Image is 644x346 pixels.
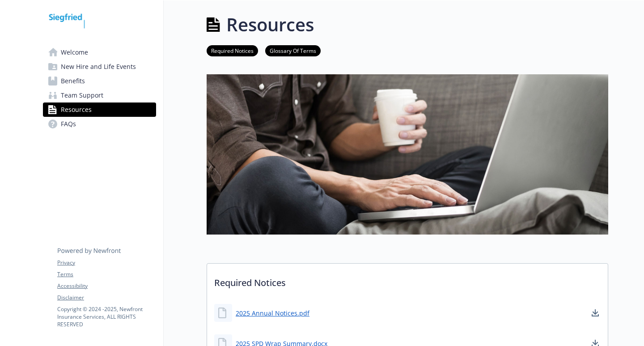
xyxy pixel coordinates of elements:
[43,60,156,74] a: New Hire and Life Events
[207,74,608,235] img: resources page banner
[57,282,156,290] a: Accessibility
[590,308,601,318] a: download document
[43,74,156,88] a: Benefits
[265,46,321,55] a: Glossary Of Terms
[207,46,258,55] a: Required Notices
[61,117,76,131] span: FAQs
[43,45,156,60] a: Welcome
[61,74,85,88] span: Benefits
[57,305,156,328] p: Copyright © 2024 - 2025 , Newfront Insurance Services, ALL RIGHTS RESERVED
[226,11,314,38] h1: Resources
[207,264,608,297] p: Required Notices
[57,259,156,267] a: Privacy
[61,60,136,74] span: New Hire and Life Events
[43,117,156,131] a: FAQs
[61,45,88,60] span: Welcome
[236,308,309,318] a: 2025 Annual Notices.pdf
[43,88,156,103] a: Team Support
[61,88,103,103] span: Team Support
[57,294,156,302] a: Disclaimer
[61,103,92,117] span: Resources
[43,103,156,117] a: Resources
[57,270,156,278] a: Terms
